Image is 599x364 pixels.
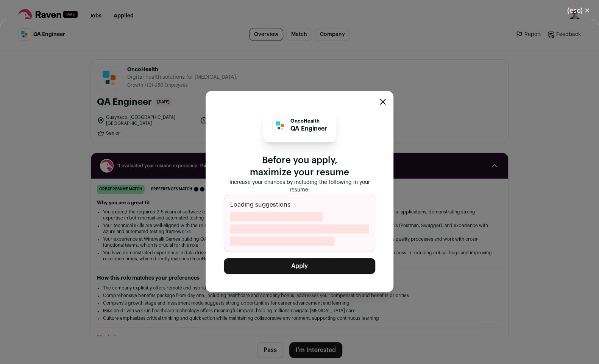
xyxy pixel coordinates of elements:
[380,99,386,105] button: Close modal
[224,258,375,274] button: Apply
[224,179,375,194] p: Increase your chances by including the following in your resume:
[290,118,327,124] p: OncoHealth
[290,124,327,133] p: QA Engineer
[273,118,287,133] img: b8a3bf5c040e4c929d54b6acad9ee7bab2394c7e47a785add52767ba6a0f46b0.jpg
[224,194,375,252] div: Loading suggestions
[224,154,375,179] p: Before you apply, maximize your resume
[558,2,599,19] button: Close modal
